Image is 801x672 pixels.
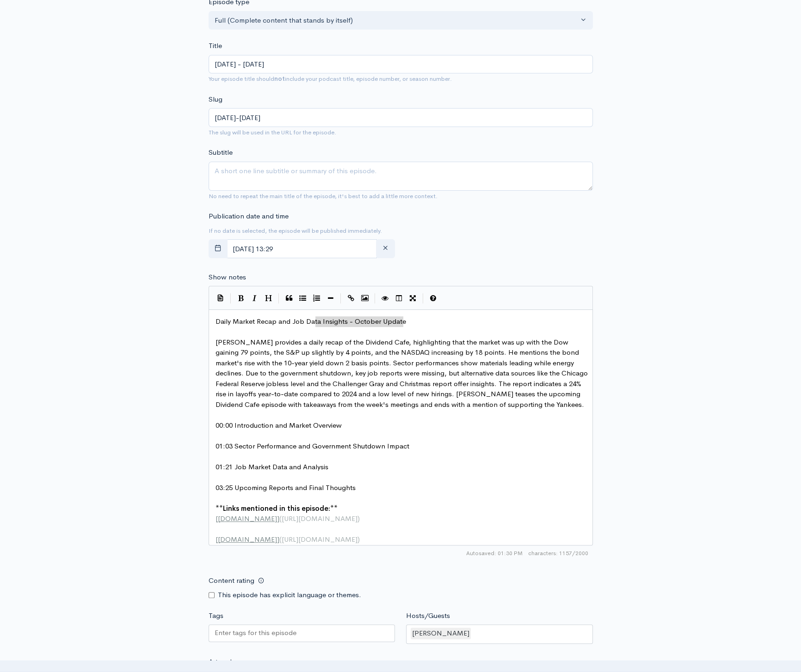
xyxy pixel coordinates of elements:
small: If no date is selected, the episode will be published immediately. [209,227,382,235]
span: Links mentioned in this episode: [223,504,330,513]
i: | [423,293,424,304]
button: Toggle Preview [378,291,392,305]
label: Publication date and time [209,211,289,222]
input: title-of-episode [209,108,593,127]
span: [URL][DOMAIN_NAME] [282,514,357,523]
div: [PERSON_NAME] [411,628,471,639]
span: ) [357,535,360,544]
label: Tags [209,611,223,621]
i: | [230,293,231,304]
span: ( [279,535,282,544]
small: The slug will be used in the URL for the episode. [209,128,336,136]
span: Autosaved: 01:30 PM [466,549,523,557]
span: [PERSON_NAME] provides a daily recap of the Dividend Cafe, highlighting that the market was up wi... [216,338,590,409]
label: Show notes [209,272,246,283]
span: ) [357,514,360,523]
input: Enter tags for this episode [215,628,298,638]
span: [DOMAIN_NAME] [218,535,277,544]
span: a Insights - October Update [317,317,406,326]
small: No need to repeat the main title of the episode, it's best to add a little more context. [209,192,437,200]
button: Heading [262,291,276,305]
button: Insert Horizontal Line [324,291,338,305]
span: [DOMAIN_NAME] [218,514,277,523]
strong: not [274,75,285,83]
label: Hosts/Guests [406,611,450,621]
span: Daily Market Recap and Job Dat [216,317,406,326]
button: Markdown Guide [426,291,440,305]
span: ] [277,514,279,523]
div: Full (Complete content that stands by itself) [215,15,579,26]
span: 01:03 Sector Performance and Government Shutdown Impact [216,442,409,450]
label: Title [209,41,222,51]
i: | [375,293,376,304]
button: clear [376,239,395,258]
i: | [340,293,341,304]
span: [ [216,535,218,544]
button: Toggle Side by Side [392,291,406,305]
label: Content rating [209,571,254,590]
button: Italic [248,291,262,305]
button: Bold [234,291,248,305]
span: [URL][DOMAIN_NAME] [282,535,357,544]
button: Toggle Fullscreen [406,291,420,305]
label: Artwork [209,657,234,667]
button: Insert Image [358,291,372,305]
label: Slug [209,94,222,105]
button: Quote [282,291,296,305]
input: What is the episode's title? [209,55,593,74]
button: Numbered List [310,291,324,305]
span: ( [279,514,282,523]
button: Full (Complete content that stands by itself) [209,11,593,30]
span: ] [277,535,279,544]
button: Create Link [344,291,358,305]
span: 1157/2000 [528,549,588,557]
span: [ [216,514,218,523]
small: Your episode title should include your podcast title, episode number, or season number. [209,75,452,83]
i: | [278,293,279,304]
span: 01:21 Job Market Data and Analysis [216,462,328,471]
button: toggle [209,239,228,258]
label: Subtitle [209,147,233,158]
button: Generic List [296,291,310,305]
span: 03:25 Upcoming Reports and Final Thoughts [216,483,356,492]
span: 00:00 Introduction and Market Overview [216,421,342,430]
button: Insert Show Notes Template [214,291,228,304]
label: This episode has explicit language or themes. [218,590,361,600]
